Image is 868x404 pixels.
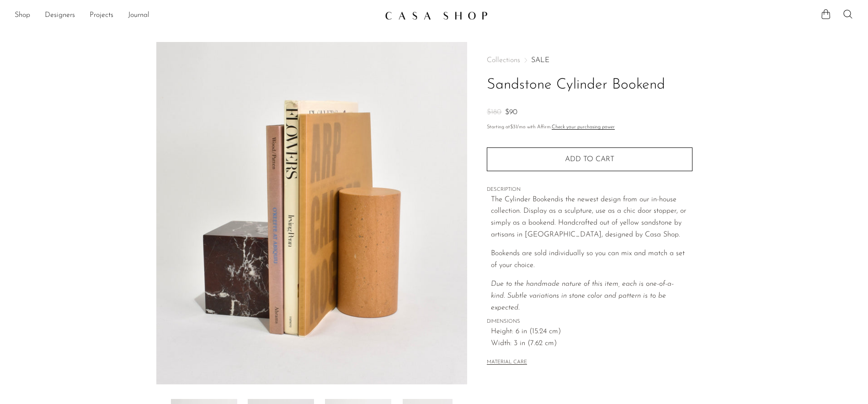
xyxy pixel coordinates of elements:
a: Projects [90,10,113,21]
a: Designers [45,10,75,21]
span: Height: 6 in (15.24 cm) [491,326,692,338]
span: is the newest design from our in-house collection [491,196,676,215]
span: DESCRIPTION [487,186,692,194]
p: Starting at /mo with Affirm. [487,123,692,131]
span: Collections [487,57,520,64]
h1: Sandstone Cylinder Bookend [487,73,692,97]
a: Journal [128,10,149,21]
a: SALE [531,57,549,64]
i: Due to the handmade nature of this item, each is one-of-a-kind. S [491,280,674,311]
em: ubtle variations in stone color and pattern is to be expected. [491,292,666,311]
p: Bookends are sold individually so you can mix and match a set of your choice. [491,248,692,271]
ul: NEW HEADER MENU [15,8,378,23]
p: The Cylinder Bookend . Display as a sculpture, use as a chic door stopper, or simply as a bookend... [491,194,692,241]
a: Shop [15,10,30,21]
button: MATERIAL CARE [487,359,527,366]
span: $90 [505,109,517,116]
a: Check your purchasing power - Learn more about Affirm Financing (opens in modal) [552,125,615,130]
nav: Desktop navigation [15,8,378,23]
img: Sandstone Cylinder Bookend [156,42,468,384]
nav: Breadcrumbs [487,57,692,64]
span: Width: 3 in (7.62 cm) [491,338,692,350]
span: DIMENSIONS [487,318,692,326]
span: $180 [487,109,501,116]
button: Add to cart [487,147,692,171]
span: Add to cart [565,155,614,164]
span: $31 [510,125,517,130]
